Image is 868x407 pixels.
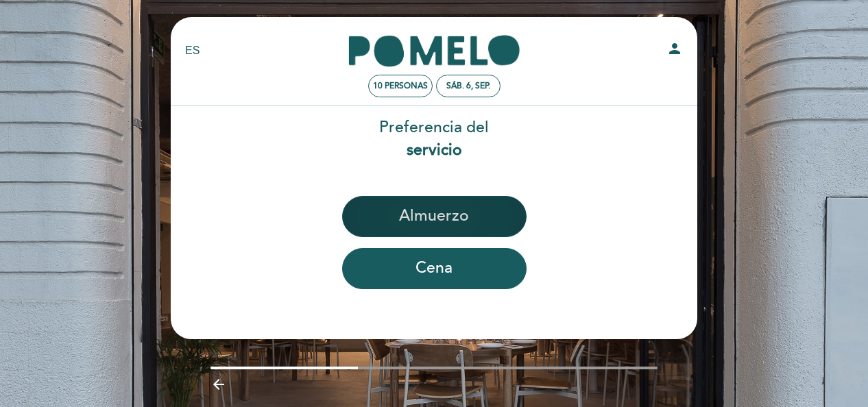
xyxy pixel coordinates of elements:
[373,81,428,91] span: 10 personas
[446,81,490,91] div: sáb. 6, sep.
[342,196,527,237] button: Almuerzo
[407,140,462,160] b: servicio
[342,248,527,289] button: Cena
[210,376,227,393] i: arrow_backward
[666,40,683,57] i: person
[170,116,698,162] div: Preferencia del
[348,32,520,70] a: Pomelo
[666,40,683,62] button: person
